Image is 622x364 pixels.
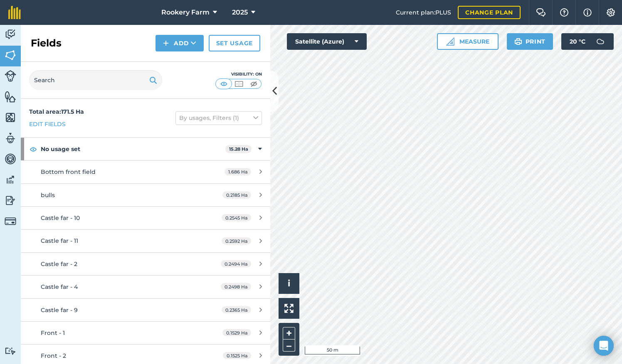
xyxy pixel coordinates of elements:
[41,260,77,268] span: Castle far - 2
[287,33,367,50] button: Satellite (Azure)
[559,8,569,17] img: A question mark icon
[284,304,294,313] img: Four arrows, one pointing top left, one top right, one bottom right and the last bottom left
[223,352,251,359] span: 0.1525 Ha
[606,8,616,17] img: A cog icon
[222,191,251,198] span: 0.2185 Ha
[41,191,55,199] span: bulls
[215,71,262,78] div: Visibility: On
[209,35,260,51] a: Set usage
[594,336,614,356] div: Open Intercom Messenger
[279,273,299,294] button: i
[232,7,248,17] span: 2025
[21,184,270,206] a: bulls0.2185 Ha
[29,70,162,90] input: Search
[5,173,16,186] img: svg+xml;base64,PD94bWwgdmVyc2lvbj0iMS4wIiBlbmNvZGluZz0idXRmLTgiPz4KPCEtLSBHZW5lcmF0b3I6IEFkb2JlIE...
[41,168,96,176] span: Bottom front field
[570,33,585,50] span: 20 ° C
[5,111,16,124] img: svg+xml;base64,PHN2ZyB4bWxucz0iaHR0cDovL3d3dy53My5vcmcvMjAwMC9zdmciIHdpZHRoPSI1NiIgaGVpZ2h0PSI2MC...
[507,33,553,50] button: Print
[29,108,84,115] strong: Total area : 171.5 Ha
[222,306,251,313] span: 0.2365 Ha
[149,75,157,85] img: svg+xml;base64,PHN2ZyB4bWxucz0iaHR0cDovL3d3dy53My5vcmcvMjAwMC9zdmciIHdpZHRoPSIxOSIgaGVpZ2h0PSIyNC...
[5,215,16,227] img: svg+xml;base64,PD94bWwgdmVyc2lvbj0iMS4wIiBlbmNvZGluZz0idXRmLTgiPz4KPCEtLSBHZW5lcmF0b3I6IEFkb2JlIE...
[221,260,251,267] span: 0.2494 Ha
[283,340,295,352] button: –
[8,6,21,19] img: fieldmargin Logo
[41,306,78,314] span: Castle far - 9
[5,132,16,144] img: svg+xml;base64,PD94bWwgdmVyc2lvbj0iMS4wIiBlbmNvZGluZz0idXRmLTgiPz4KPCEtLSBHZW5lcmF0b3I6IEFkb2JlIE...
[163,38,169,48] img: svg+xml;base64,PHN2ZyB4bWxucz0iaHR0cDovL3d3dy53My5vcmcvMjAwMC9zdmciIHdpZHRoPSIxNCIgaGVpZ2h0PSIyNC...
[21,161,270,183] a: Bottom front field1.686 Ha
[21,322,270,344] a: Front - 10.1529 Ha
[41,214,80,222] span: Castle far - 10
[219,80,229,88] img: svg+xml;base64,PHN2ZyB4bWxucz0iaHR0cDovL3d3dy53My5vcmcvMjAwMC9zdmciIHdpZHRoPSI1MCIgaGVpZ2h0PSI0MC...
[592,33,609,50] img: svg+xml;base64,PD94bWwgdmVyc2lvbj0iMS4wIiBlbmNvZGluZz0idXRmLTgiPz4KPCEtLSBHZW5lcmF0b3I6IEFkb2JlIE...
[225,168,251,175] span: 1.686 Ha
[458,6,521,19] a: Change plan
[5,90,16,103] img: svg+xml;base64,PHN2ZyB4bWxucz0iaHR0cDovL3d3dy53My5vcmcvMjAwMC9zdmciIHdpZHRoPSI1NiIgaGVpZ2h0PSI2MC...
[155,35,204,51] button: Add
[41,283,78,291] span: Castle far - 4
[234,80,244,88] img: svg+xml;base64,PHN2ZyB4bWxucz0iaHR0cDovL3d3dy53My5vcmcvMjAwMC9zdmciIHdpZHRoPSI1MCIgaGVpZ2h0PSI0MC...
[514,37,522,46] img: svg+xml;base64,PHN2ZyB4bWxucz0iaHR0cDovL3d3dy53My5vcmcvMjAwMC9zdmciIHdpZHRoPSIxOSIgaGVpZ2h0PSIyNC...
[41,329,65,337] span: Front - 1
[30,144,37,154] img: svg+xml;base64,PHN2ZyB4bWxucz0iaHR0cDovL3d3dy53My5vcmcvMjAwMC9zdmciIHdpZHRoPSIxOCIgaGVpZ2h0PSIyNC...
[29,120,66,129] a: Edit fields
[31,37,62,50] h2: Fields
[222,237,251,244] span: 0.2592 Ha
[21,253,270,275] a: Castle far - 20.2494 Ha
[41,237,78,244] span: Castle far - 11
[446,37,454,46] img: Ruler icon
[5,28,16,41] img: svg+xml;base64,PD94bWwgdmVyc2lvbj0iMS4wIiBlbmNvZGluZz0idXRmLTgiPz4KPCEtLSBHZW5lcmF0b3I6IEFkb2JlIE...
[536,8,546,17] img: Two speech bubbles overlapping with the left bubble in the forefront
[221,283,251,290] span: 0.2498 Ha
[283,327,295,340] button: +
[161,7,210,17] span: Rookery Farm
[21,230,270,252] a: Castle far - 110.2592 Ha
[561,33,614,50] button: 20 °C
[222,329,251,336] span: 0.1529 Ha
[396,8,451,17] span: Current plan : PLUS
[437,33,499,50] button: Measure
[21,138,270,160] div: No usage set15.28 Ha
[5,153,16,165] img: svg+xml;base64,PD94bWwgdmVyc2lvbj0iMS4wIiBlbmNvZGluZz0idXRmLTgiPz4KPCEtLSBHZW5lcmF0b3I6IEFkb2JlIE...
[21,207,270,229] a: Castle far - 100.2545 Ha
[5,347,16,355] img: svg+xml;base64,PD94bWwgdmVyc2lvbj0iMS4wIiBlbmNvZGluZz0idXRmLTgiPz4KPCEtLSBHZW5lcmF0b3I6IEFkb2JlIE...
[175,111,262,125] button: By usages, Filters (1)
[583,7,592,17] img: svg+xml;base64,PHN2ZyB4bWxucz0iaHR0cDovL3d3dy53My5vcmcvMjAwMC9zdmciIHdpZHRoPSIxNyIgaGVpZ2h0PSIxNy...
[5,70,16,82] img: svg+xml;base64,PD94bWwgdmVyc2lvbj0iMS4wIiBlbmNvZGluZz0idXRmLTgiPz4KPCEtLSBHZW5lcmF0b3I6IEFkb2JlIE...
[288,278,290,288] span: i
[41,352,66,359] span: Front - 2
[5,194,16,207] img: svg+xml;base64,PD94bWwgdmVyc2lvbj0iMS4wIiBlbmNvZGluZz0idXRmLTgiPz4KPCEtLSBHZW5lcmF0b3I6IEFkb2JlIE...
[222,214,251,221] span: 0.2545 Ha
[229,146,248,152] strong: 15.28 Ha
[5,49,16,61] img: svg+xml;base64,PHN2ZyB4bWxucz0iaHR0cDovL3d3dy53My5vcmcvMjAwMC9zdmciIHdpZHRoPSI1NiIgaGVpZ2h0PSI2MC...
[21,276,270,298] a: Castle far - 40.2498 Ha
[249,80,259,88] img: svg+xml;base64,PHN2ZyB4bWxucz0iaHR0cDovL3d3dy53My5vcmcvMjAwMC9zdmciIHdpZHRoPSI1MCIgaGVpZ2h0PSI0MC...
[21,299,270,321] a: Castle far - 90.2365 Ha
[41,138,225,160] strong: No usage set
